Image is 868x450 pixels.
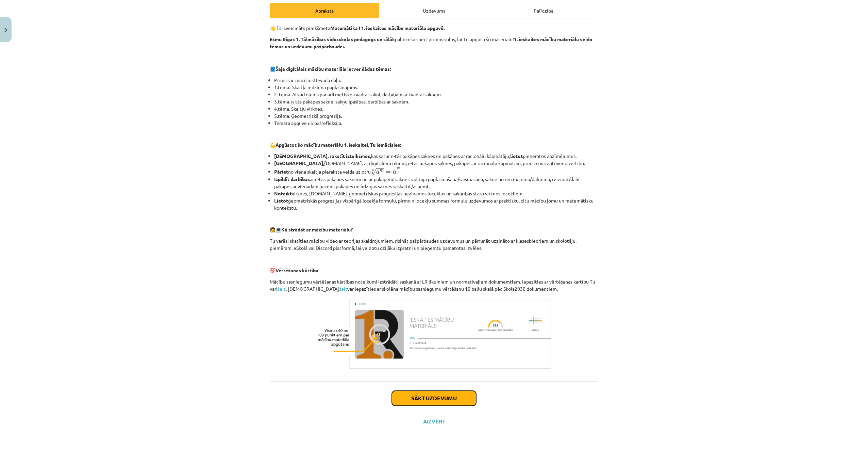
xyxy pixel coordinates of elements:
[274,190,598,197] li: virknes, [DOMAIN_NAME]. ģeometriskās progresijas nezināmos locekļus un sakarības starp virknes lo...
[274,160,324,166] b: [GEOGRAPHIC_DATA],
[274,84,598,91] li: 1.tēma. Skaitļa jēdziena paplašinājums.
[274,197,288,204] b: Lietot
[274,112,598,119] li: 5.tēma. Ģeometriskā progresija.
[393,171,396,174] span: a
[371,168,376,175] span: √
[274,160,598,167] li: [DOMAIN_NAME]. ar digitāliem rīkiem, n-tās pakāpes saknes, pakāpes ar racionālu kāpinātāju, precī...
[274,176,310,182] b: Izpildīt darbības
[274,119,598,127] li: Temata apguve un pašrefleksija.
[380,170,384,172] span: m
[276,66,391,72] strong: Šaja digitālais mācību materiāls ietver šādas tēmas:
[379,3,489,18] div: Uzdevums
[270,141,598,148] p: 💪
[421,418,447,425] button: Aizvērt
[278,286,286,292] a: šeit
[386,171,391,174] span: =
[276,267,318,273] b: Vērtēšanas kārtība
[276,142,401,148] b: Apgūstot šo mācību materiālu 1. ieskaitei, Tu iemācīsies:
[397,167,400,169] span: m
[270,226,598,233] p: 🧑 💻
[274,190,292,196] b: Noteikt
[398,171,400,173] span: n
[270,36,395,42] b: Esmu Rīgas 1. Tālmācības vidusskolas pedagogs un tālāk
[274,153,371,159] b: [DEMOGRAPHIC_DATA], rakstīt izteiksmes,
[274,176,598,190] li: ar n-tās pakāpes saknēm un ar pakāpēm: saknes rādītāja paplašināšana/saīsināšana, sakne no reizin...
[330,25,445,31] b: Matemātika I 1. ieskaites mācību materiāla apguvē.
[281,226,353,232] b: Kā strādāt ar mācību materiālu?
[274,105,598,112] li: 4.tēma. Skaitļu virknes.
[4,28,7,32] img: icon-close-lesson-0947bae3869378f0d4975bcd49f059093ad1ed9edebbc8119c70593378902aed.svg
[489,3,598,18] div: Palīdzība
[270,3,379,18] div: Apraksts
[270,65,598,73] p: 📘
[274,168,288,175] b: Pāriet
[274,91,598,98] li: 2. tēma. Atkārtojums par aritmētisko kvadrātsakni, darbībām ar kvadrātsaknēm.
[274,77,598,84] li: Pirms sāc mācīties! Ievada daļa.
[274,197,598,211] li: ģeometriskās progresijas vispārīgā locekļa formulu, pirmo n locekļu summas formulu uzdevumos ar p...
[339,286,347,292] a: šeit
[274,152,598,160] li: kas satur n-tās pakāpes saknes un pakāpes ar racionālu kāpinātāju, pieņemtos apzīmējumus.
[274,167,598,176] li: no viena skaitļa pieraksta veida uz otru .
[510,153,523,159] b: lietot
[270,237,598,252] p: Tu varēsi skatīties mācību video ar teorijas skaidrojumiem, risināt pašpārbaudes uzdevumus un pār...
[270,278,598,292] p: Mācību sasniegumu vērtēšanas kārtības noteikumi izstrādāti saskaņā ar LR likumiem un normatīvajie...
[270,267,598,274] p: 💯
[376,171,380,174] span: a
[270,25,598,32] p: 👋 Esi sveicināts priekšmeta
[274,98,598,105] li: 3.tēma. n-tās pakāpes sakne, sakņu īpašības, darbības ar saknēm.
[392,391,476,406] button: Sākt uzdevumu
[270,36,598,50] p: palīdzēšu spert pirmos soļus, lai Tu apgūtu šo materiālu!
